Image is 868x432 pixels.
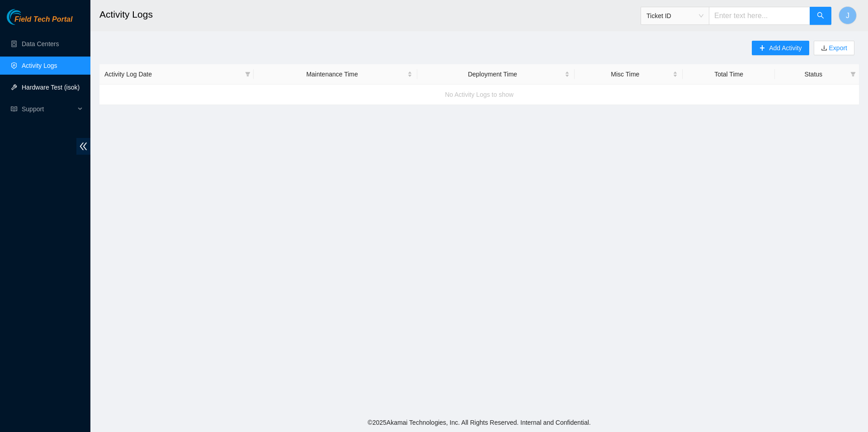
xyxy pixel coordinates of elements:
[849,67,858,81] span: filter
[814,41,854,55] button: downloadExport
[752,41,809,55] button: plusAdd Activity
[22,100,75,118] span: Support
[683,64,775,85] th: Total Time
[14,15,72,24] span: Field Tech Portal
[7,16,72,28] a: Akamai TechnologiesField Tech Portal
[90,413,868,432] footer: © 2025 Akamai Technologies, Inc. All Rights Reserved. Internal and Confidential.
[780,69,847,79] span: Status
[22,40,59,47] a: Data Centers
[821,45,827,52] span: download
[759,45,765,52] span: plus
[11,106,17,112] span: read
[839,6,857,24] button: J
[99,82,859,107] div: No Activity Logs to show
[22,62,57,69] a: Activity Logs
[245,71,250,77] span: filter
[817,12,824,20] span: search
[104,69,241,79] span: Activity Log Date
[850,71,856,77] span: filter
[243,67,252,81] span: filter
[769,43,802,53] span: Add Activity
[810,7,831,25] button: search
[846,10,849,21] span: J
[22,84,80,91] a: Hardware Test (isok)
[7,9,46,25] img: Akamai Technologies
[827,44,847,52] a: Export
[76,138,90,155] span: double-left
[709,7,810,25] input: Enter text here...
[646,9,703,23] span: Ticket ID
